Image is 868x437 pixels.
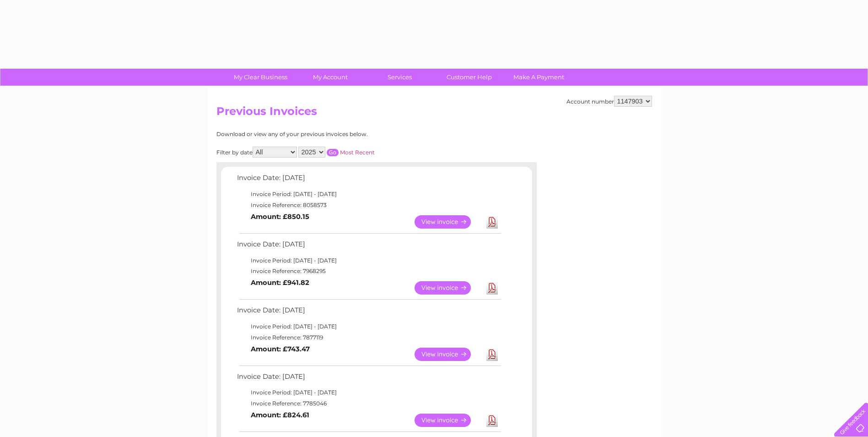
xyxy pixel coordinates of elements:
[235,255,502,266] td: Invoice Period: [DATE] - [DATE]
[566,96,652,107] div: Account number
[362,69,437,86] a: Services
[223,69,298,86] a: My Clear Business
[415,281,482,295] a: View
[251,345,310,353] b: Amount: £743.47
[431,69,507,86] a: Customer Help
[235,321,502,332] td: Invoice Period: [DATE] - [DATE]
[415,215,482,229] a: View
[235,172,502,189] td: Invoice Date: [DATE]
[235,304,502,321] td: Invoice Date: [DATE]
[251,213,309,221] b: Amount: £850.15
[216,147,457,158] div: Filter by date
[235,371,502,388] td: Invoice Date: [DATE]
[486,414,498,427] a: Download
[340,149,375,156] a: Most Recent
[251,411,309,419] b: Amount: £824.61
[235,200,502,211] td: Invoice Reference: 8058573
[486,215,498,229] a: Download
[501,69,577,86] a: Make A Payment
[251,279,309,287] b: Amount: £941.82
[415,414,482,427] a: View
[415,348,482,361] a: View
[486,348,498,361] a: Download
[235,238,502,255] td: Invoice Date: [DATE]
[235,189,502,200] td: Invoice Period: [DATE] - [DATE]
[235,332,502,343] td: Invoice Reference: 7877119
[235,266,502,277] td: Invoice Reference: 7968295
[216,131,457,137] div: Download or view any of your previous invoices below.
[486,281,498,295] a: Download
[292,69,368,86] a: My Account
[235,387,502,398] td: Invoice Period: [DATE] - [DATE]
[235,398,502,409] td: Invoice Reference: 7785046
[216,105,652,122] h2: Previous Invoices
